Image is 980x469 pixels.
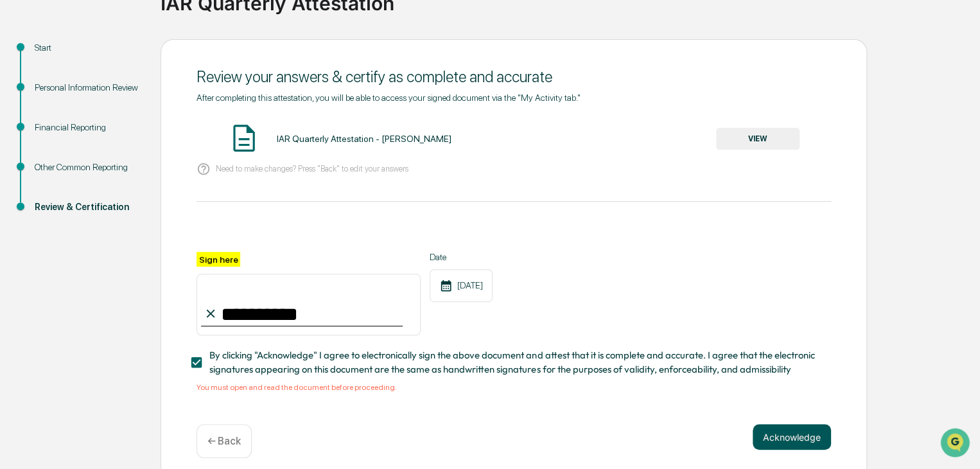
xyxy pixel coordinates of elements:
button: Start new chat [218,102,234,118]
label: Sign here [197,252,240,267]
span: Data Lookup [26,186,81,199]
button: Acknowledge [753,424,831,450]
a: Powered byPylon [91,217,155,227]
div: IAR Quarterly Attestation - [PERSON_NAME] [276,134,451,144]
iframe: Open customer support [939,427,974,461]
span: By clicking "Acknowledge" I agree to electronically sign the above document and attest that it is... [209,348,821,377]
p: Need to make changes? Press "Back" to edit your answers [216,164,408,173]
span: Preclearance [26,162,83,175]
div: You must open and read the document before proceeding. [197,383,831,392]
div: We're available if you need us! [44,111,162,121]
img: 1746055101610-c473b297-6a78-478c-a979-82029cc54cd1 [13,98,36,121]
a: 🖐️Preclearance [8,157,88,180]
span: Attestations [106,162,159,175]
button: VIEW [716,128,800,150]
div: Start new chat [44,98,211,111]
label: Date [430,252,493,262]
div: Review your answers & certify as complete and accurate [197,67,831,86]
div: Start [35,41,140,55]
a: 🔎Data Lookup [8,181,86,204]
p: ← Back [207,435,241,447]
div: Review & Certification [35,200,140,214]
img: Document Icon [228,122,260,154]
p: How can we help? [13,27,234,48]
div: Personal Information Review [35,81,140,94]
div: 🔎 [13,188,23,198]
span: Pylon [128,218,155,227]
div: [DATE] [430,269,493,302]
div: Financial Reporting [35,121,140,134]
div: Other Common Reporting [35,161,140,174]
div: 🗄️ [93,163,103,173]
span: After completing this attestation, you will be able to access your signed document via the "My Ac... [197,93,581,103]
a: 🗄️Attestations [88,157,164,180]
div: 🖐️ [13,163,23,173]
